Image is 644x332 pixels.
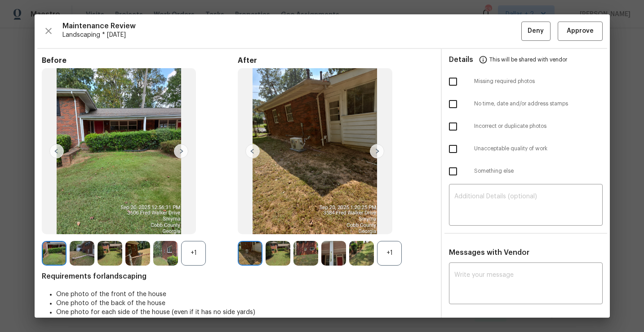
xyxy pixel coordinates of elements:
[442,160,610,183] div: Something else
[245,144,260,158] img: left-chevron-button-url
[42,56,238,65] span: Before
[56,308,434,317] li: One photo for each side of the house (even if it has no side yards)
[56,290,434,299] li: One photo of the front of the house
[238,56,434,65] span: After
[42,272,434,281] span: Requirements for landscaping
[442,138,610,160] div: Unacceptable quality of work
[567,26,594,37] span: Approve
[62,31,521,39] span: Landscaping * [DATE]
[474,78,603,85] span: Missing required photos
[181,241,206,266] div: +1
[521,22,551,41] button: Deny
[442,115,610,138] div: Incorrect or duplicate photos
[62,22,521,31] span: Maintenance Review
[449,249,529,256] span: Messages with Vendor
[174,144,188,158] img: right-chevron-button-url
[377,241,402,266] div: +1
[370,144,384,158] img: right-chevron-button-url
[474,167,603,175] span: Something else
[558,22,603,41] button: Approve
[489,49,567,70] span: This will be shared with vendor
[528,26,544,37] span: Deny
[442,70,610,93] div: Missing required photos
[474,145,603,153] span: Unacceptable quality of work
[442,93,610,115] div: No time, date and/or address stamps
[449,49,473,70] span: Details
[474,100,603,108] span: No time, date and/or address stamps
[474,122,603,130] span: Incorrect or duplicate photos
[49,144,64,158] img: left-chevron-button-url
[56,299,434,308] li: One photo of the back of the house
